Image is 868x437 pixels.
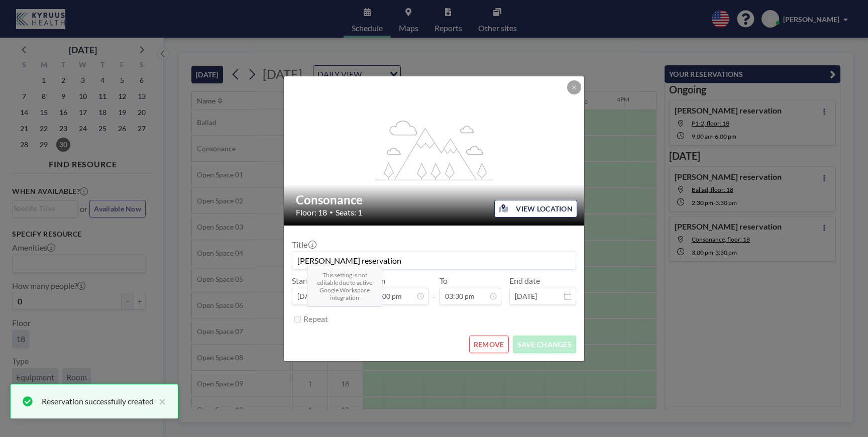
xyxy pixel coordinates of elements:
[330,208,333,216] span: •
[42,395,154,407] div: Reservation successfully created
[509,276,540,286] label: End date
[296,207,327,217] span: Floor: 18
[432,279,436,301] span: -
[292,276,326,286] label: Start date
[292,240,315,250] label: Title
[307,265,382,306] span: This setting is not editable due to active Google Workspace integration
[296,192,573,207] h2: Consonance
[292,252,576,269] input: (No title)
[154,395,166,407] button: close
[440,276,448,286] label: To
[469,336,509,353] button: REMOVE
[303,314,328,324] label: Repeat
[494,200,577,217] button: VIEW LOCATION
[513,336,576,353] button: SAVE CHANGES
[375,120,494,180] g: flex-grow: 1.2;
[336,207,362,217] span: Seats: 1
